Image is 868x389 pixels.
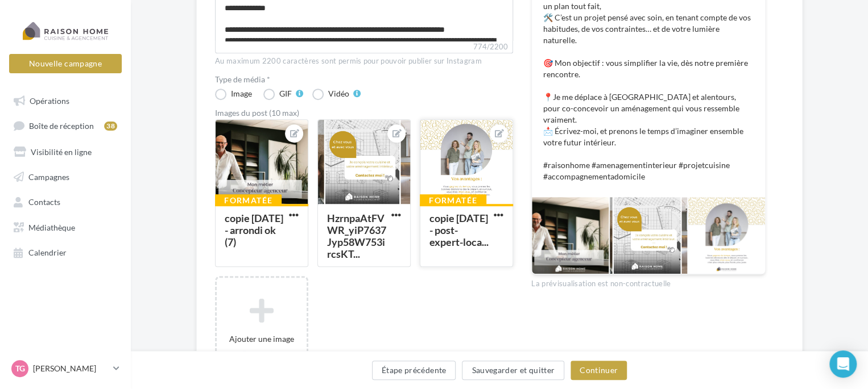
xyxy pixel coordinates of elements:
[28,197,60,207] span: Contacts
[215,194,282,207] div: Formatée
[104,122,117,131] div: 38
[28,172,69,181] span: Campagnes
[7,216,124,237] a: Médiathèque
[429,212,489,248] div: copie [DATE] - post-expert-loca...
[372,361,456,380] button: Étape précédente
[279,90,292,98] div: GIF
[33,363,109,374] p: [PERSON_NAME]
[7,191,124,211] a: Contacts
[571,361,627,380] button: Continuer
[9,54,122,73] button: Nouvelle campagne
[215,56,513,66] div: Au maximum 2200 caractères sont permis pour pouvoir publier sur Instagram
[28,248,67,257] span: Calendrier
[29,121,94,131] span: Boîte de réception
[9,358,122,379] a: TG [PERSON_NAME]
[420,194,486,207] div: Formatée
[215,76,513,83] label: Type de média *
[7,115,124,136] a: Boîte de réception38
[7,241,124,262] a: Calendrier
[215,41,513,53] label: 774/2200
[31,147,92,156] span: Visibilité en ligne
[15,363,25,374] span: TG
[328,90,349,98] div: Vidéo
[7,166,124,186] a: Campagnes
[462,361,564,380] button: Sauvegarder et quitter
[30,95,69,105] span: Opérations
[7,90,124,110] a: Opérations
[7,141,124,161] a: Visibilité en ligne
[327,212,386,260] div: HzrnpaAtFVWR_yiP7637Jyp58W753ircsKT...
[829,350,857,378] div: Open Intercom Messenger
[231,90,252,98] div: Image
[531,274,766,289] div: La prévisualisation est non-contractuelle
[225,212,283,248] div: copie [DATE] - arrondi ok (7)
[215,109,513,117] div: Images du post (10 max)
[28,222,75,232] span: Médiathèque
